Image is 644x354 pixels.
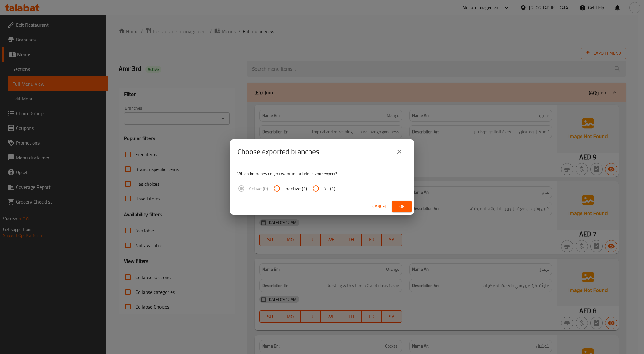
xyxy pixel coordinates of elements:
[370,201,389,212] button: Cancel
[249,185,268,192] span: Active (0)
[372,203,387,210] span: Cancel
[392,144,407,159] button: close
[392,201,412,212] button: Ok
[397,203,407,210] span: Ok
[237,147,319,157] h2: Choose exported branches
[323,185,335,192] span: All (1)
[284,185,307,192] span: Inactive (1)
[237,171,407,177] p: Which branches do you want to include in your export?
